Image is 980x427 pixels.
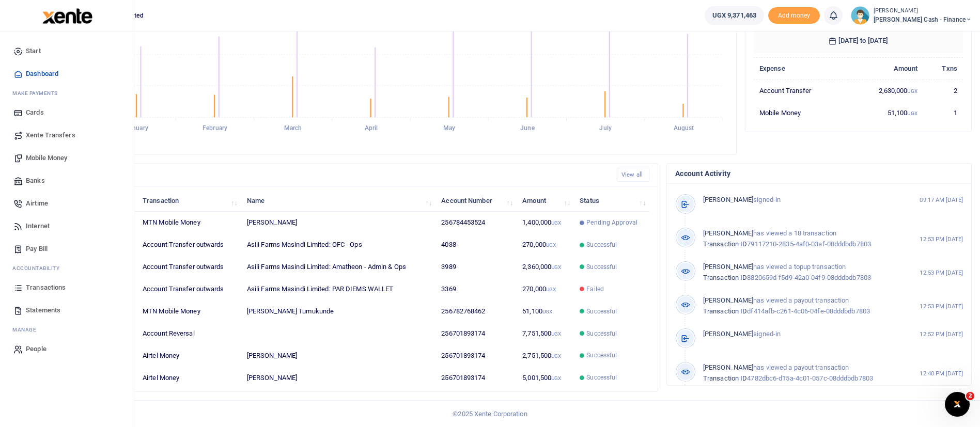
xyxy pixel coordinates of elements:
span: Banks [26,176,45,186]
small: UGX [551,375,561,381]
td: 2,360,000 [517,256,574,278]
th: Name: activate to sort column ascending [241,189,436,212]
small: 12:53 PM [DATE] [920,268,963,277]
span: People [26,344,46,354]
small: 12:53 PM [DATE] [920,235,963,244]
li: Ac [8,260,126,276]
a: profile-user [PERSON_NAME] [PERSON_NAME] Cash - Finance [851,6,972,25]
h6: [DATE] to [DATE] [754,28,963,53]
a: Xente Transfers [8,124,126,147]
a: Statements [8,299,126,322]
a: Start [8,40,126,62]
span: Transaction ID [703,274,747,281]
span: Mobile Money [26,153,67,163]
tspan: August [674,125,694,132]
span: [PERSON_NAME] [703,296,753,304]
small: UGX [551,264,561,270]
li: M [8,322,126,338]
span: Start [26,46,41,56]
span: Pay Bill [26,244,48,254]
span: [PERSON_NAME] [703,363,753,371]
small: UGX [546,287,556,292]
a: Banks [8,169,126,192]
span: [PERSON_NAME] [703,229,753,237]
span: Successful [586,351,617,360]
span: Successful [586,307,617,316]
span: Transactions [26,282,66,293]
td: 256701893174 [435,344,517,367]
span: [PERSON_NAME] [703,263,753,271]
span: Xente Transfers [26,130,75,140]
tspan: April [365,125,378,132]
td: 1 [923,102,963,123]
img: logo-large [42,8,92,24]
a: View all [617,168,649,182]
td: Asili Farms Masindi Limited: Amatheon - Admin & Ops [241,256,436,278]
td: Mobile Money [754,102,848,123]
span: Pending Approval [586,218,637,227]
span: Statements [26,305,60,315]
p: has viewed a payout transaction df414afb-c261-4c06-04fe-08dddbdb7803 [703,295,898,317]
tspan: March [284,125,302,132]
small: [PERSON_NAME] [874,7,972,15]
p: has viewed a payout transaction 4782dbc6-d15a-4c01-057c-08dddbdb7803 [703,362,898,384]
td: Account Reversal [137,323,241,345]
h4: Recent Transactions [48,169,609,181]
th: Status: activate to sort column ascending [574,189,649,212]
small: UGX [551,220,561,226]
span: Failed [586,284,604,294]
td: [PERSON_NAME] [241,367,436,388]
td: 3989 [435,256,517,278]
p: signed-in [703,195,898,205]
td: Airtel Money [137,367,241,388]
span: [PERSON_NAME] [703,330,753,338]
td: Asili Farms Masindi Limited: OFC - Ops [241,234,436,256]
td: Asili Farms Masindi Limited: PAR DIEMS WALLET [241,278,436,301]
td: 2 [923,80,963,102]
td: 3369 [435,278,517,301]
p: has viewed a topup transaction 8820659d-f5d9-42a0-04f9-08dddbdb7803 [703,262,898,283]
img: profile-user [851,6,869,25]
td: MTN Mobile Money [137,212,241,234]
td: 2,630,000 [848,80,923,102]
span: UGX 9,371,463 [712,10,756,21]
a: UGX 9,371,463 [705,6,764,25]
a: Cards [8,101,126,124]
span: [PERSON_NAME] [703,196,753,203]
td: Airtel Money [137,344,241,367]
span: [PERSON_NAME] Cash - Finance [874,15,972,24]
small: 09:17 AM [DATE] [920,196,963,204]
td: MTN Mobile Money [137,301,241,323]
span: 2 [966,392,974,400]
a: Mobile Money [8,147,126,169]
span: Dashboard [26,69,58,79]
span: Successful [586,373,617,382]
small: UGX [546,242,556,248]
tspan: June [520,125,535,132]
li: Wallet ballance [701,6,768,25]
th: Amount: activate to sort column ascending [517,189,574,212]
iframe: Intercom live chat [945,392,970,417]
h4: Account Activity [675,168,963,179]
th: Txns [923,57,963,80]
td: 5,001,500 [517,367,574,388]
tspan: January [126,125,148,132]
small: 12:52 PM [DATE] [920,330,963,339]
th: Expense [754,57,848,80]
small: UGX [907,88,917,94]
small: UGX [542,309,552,314]
td: 256782768462 [435,301,517,323]
td: [PERSON_NAME] Tumukunde [241,301,436,323]
tspan: May [443,125,455,132]
span: Add money [768,7,820,24]
a: Add money [768,11,820,19]
span: Successful [586,329,617,338]
td: Account Transfer outwards [137,256,241,278]
td: Account Transfer [754,80,848,102]
small: UGX [551,353,561,359]
li: Toup your wallet [768,7,820,24]
td: Account Transfer outwards [137,234,241,256]
td: 1,400,000 [517,212,574,234]
td: [PERSON_NAME] [241,212,436,234]
span: countability [20,264,59,272]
